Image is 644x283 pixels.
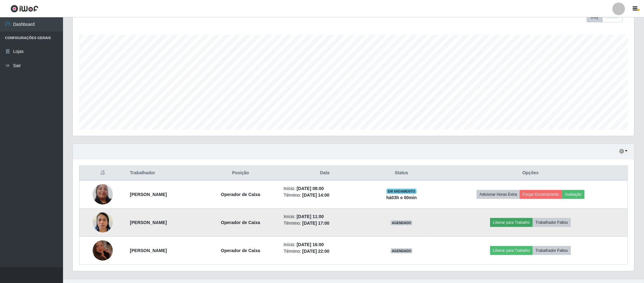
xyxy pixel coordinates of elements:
button: Liberar para Trabalho [490,218,533,227]
button: Trabalhador Faltou [533,218,571,227]
th: Opções [434,166,628,181]
time: [DATE] 17:00 [302,221,330,226]
strong: Operador de Caixa [221,220,260,225]
strong: [PERSON_NAME] [130,220,167,225]
button: Adicionar Horas Extra [477,190,520,199]
span: AGENDADO [391,220,413,225]
img: CoreUI Logo [10,5,38,13]
span: EM ANDAMENTO [387,189,417,194]
time: [DATE] 22:00 [302,249,330,254]
strong: há 03 h e 00 min [386,195,417,200]
img: 1754146149925.jpeg [93,209,113,236]
span: AGENDADO [391,248,413,253]
strong: Operador de Caixa [221,248,260,253]
strong: Operador de Caixa [221,192,260,197]
li: Início: [284,241,366,248]
time: [DATE] 14:00 [302,193,330,198]
li: Término: [284,220,366,227]
time: [DATE] 08:00 [297,186,324,191]
img: 1701346720849.jpeg [93,173,113,216]
button: Forçar Encerramento [520,190,562,199]
th: Posição [201,166,280,181]
img: 1745616854456.jpeg [93,237,113,264]
li: Início: [284,185,366,192]
strong: [PERSON_NAME] [130,192,167,197]
li: Início: [284,213,366,220]
th: Trabalhador [126,166,201,181]
button: Trabalhador Faltou [533,246,571,255]
li: Término: [284,192,366,199]
button: Avaliação [562,190,584,199]
strong: [PERSON_NAME] [130,248,167,253]
th: Status [370,166,434,181]
li: Término: [284,248,366,255]
time: [DATE] 11:00 [297,214,324,219]
th: Data [280,166,370,181]
button: Liberar para Trabalho [490,246,533,255]
time: [DATE] 16:00 [297,242,324,247]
